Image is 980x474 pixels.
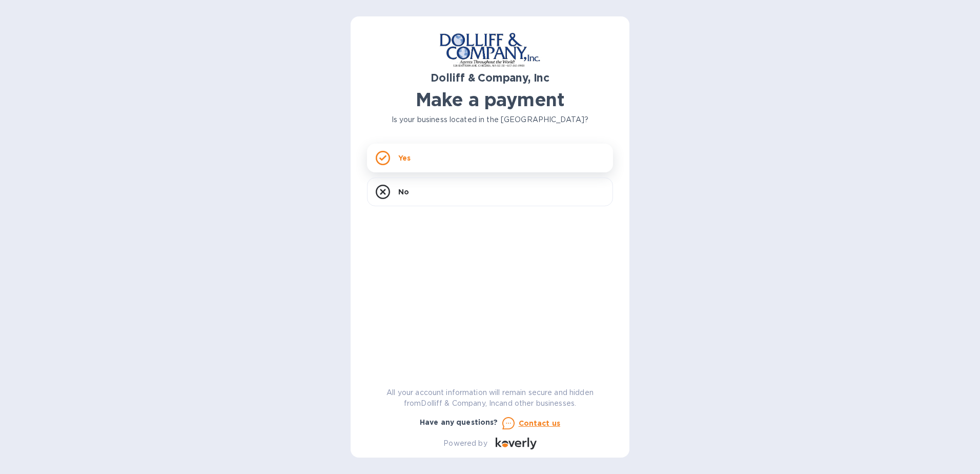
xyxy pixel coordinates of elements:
[519,419,561,427] u: Contact us
[367,114,613,125] p: Is your business located in the [GEOGRAPHIC_DATA]?
[367,89,613,110] h1: Make a payment
[420,418,498,426] b: Have any questions?
[398,153,411,163] p: Yes
[443,438,487,449] p: Powered by
[431,71,549,84] b: Dolliff & Company, Inc
[367,387,613,409] p: All your account information will remain secure and hidden from Dolliff & Company, Inc and other ...
[398,187,409,197] p: No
